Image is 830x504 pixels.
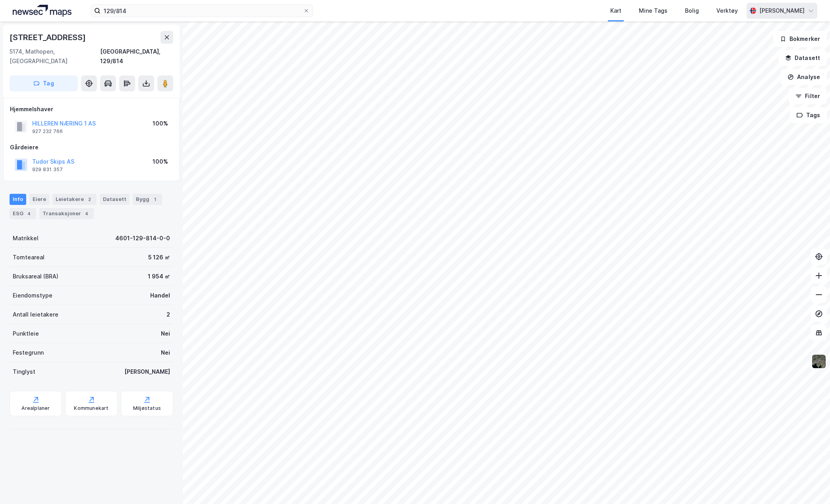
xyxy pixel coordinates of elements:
div: Nei [161,329,170,338]
div: 1 [151,195,159,203]
div: 100% [153,157,168,166]
div: 100% [153,119,168,128]
div: 2 [166,310,170,319]
div: Bruksareal (BRA) [13,272,58,281]
div: Punktleie [13,329,39,338]
div: [STREET_ADDRESS] [10,31,87,44]
div: Miljøstatus [133,405,161,411]
button: Tags [790,107,827,123]
div: Eiendomstype [13,291,52,300]
iframe: Chat Widget [790,466,830,504]
div: Arealplaner [21,405,50,411]
div: Kommunekart [74,405,108,411]
div: Bygg [133,194,162,205]
div: 5 126 ㎡ [148,253,170,262]
div: 4 [83,210,91,218]
div: 5174, Mathopen, [GEOGRAPHIC_DATA] [10,47,100,66]
div: [PERSON_NAME] [124,367,170,377]
div: 4 [25,210,33,218]
div: Kart [610,6,621,15]
div: 2 [85,195,93,203]
div: Matrikkel [13,234,39,243]
div: Hjemmelshaver [10,104,173,114]
div: Handel [150,291,170,300]
button: Bokmerker [773,31,827,47]
div: Tomteareal [13,253,44,262]
div: Kontrollprogram for chat [790,466,830,504]
div: Antall leietakere [13,310,58,319]
div: Transaksjoner [39,208,94,219]
div: 927 232 766 [32,128,63,135]
button: Tag [10,75,78,91]
div: Mine Tags [639,6,667,15]
button: Analyse [781,69,827,85]
img: 9k= [811,354,826,369]
div: Eiere [29,194,49,205]
div: Tinglyst [13,367,35,377]
button: Datasett [778,50,827,66]
div: [PERSON_NAME] [759,6,805,15]
div: 929 831 357 [32,166,63,173]
div: ESG [10,208,36,219]
div: Nei [161,348,170,357]
div: [GEOGRAPHIC_DATA], 129/814 [100,47,173,66]
img: logo.a4113a55bc3d86da70a041830d287a7e.svg [13,5,72,17]
div: Festegrunn [13,348,44,357]
div: Gårdeiere [10,143,173,152]
div: 1 954 ㎡ [148,272,170,281]
div: Verktøy [716,6,738,15]
div: Info [10,194,26,205]
div: Datasett [100,194,130,205]
div: Bolig [685,6,699,15]
div: Leietakere [52,194,97,205]
input: Søk på adresse, matrikkel, gårdeiere, leietakere eller personer [101,5,303,17]
button: Filter [789,88,827,104]
div: 4601-129-814-0-0 [115,234,170,243]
